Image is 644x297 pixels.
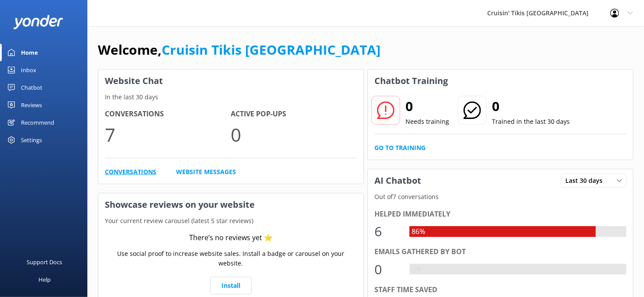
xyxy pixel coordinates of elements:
[374,284,627,296] div: Staff time saved
[13,15,63,29] img: yonder-white-logo.png
[105,120,231,149] p: 7
[231,120,357,149] p: 0
[21,61,36,79] div: Inbox
[409,264,423,275] div: 0%
[105,249,357,269] p: Use social proof to increase website sales. Install a badge or carousel on your website.
[21,44,38,61] div: Home
[374,259,401,280] div: 0
[98,39,381,60] h1: Welcome,
[374,143,426,153] a: Go to Training
[368,169,428,192] h3: AI Chatbot
[21,96,42,114] div: Reviews
[105,167,156,177] a: Conversations
[98,193,364,216] h3: Showcase reviews on your website
[374,221,401,242] div: 6
[492,117,570,126] p: Trained in the last 30 days
[105,108,231,120] h4: Conversations
[231,108,357,120] h4: Active Pop-ups
[492,96,570,117] h2: 0
[21,79,42,96] div: Chatbot
[374,209,627,220] div: Helped immediately
[176,167,236,177] a: Website Messages
[405,96,449,117] h2: 0
[162,41,381,59] a: Cruisin Tikis [GEOGRAPHIC_DATA]
[98,70,364,92] h3: Website Chat
[368,70,454,92] h3: Chatbot Training
[21,114,54,131] div: Recommend
[368,192,633,202] p: Out of 7 conversations
[27,253,62,271] div: Support Docs
[21,131,42,149] div: Settings
[405,117,449,126] p: Needs training
[374,246,627,258] div: Emails gathered by bot
[565,176,608,185] span: Last 30 days
[38,271,51,288] div: Help
[189,232,273,244] div: There’s no reviews yet ⭐
[409,226,427,238] div: 86%
[98,216,364,226] p: Your current review carousel (latest 5 star reviews)
[210,277,252,294] a: Install
[98,92,364,102] p: In the last 30 days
